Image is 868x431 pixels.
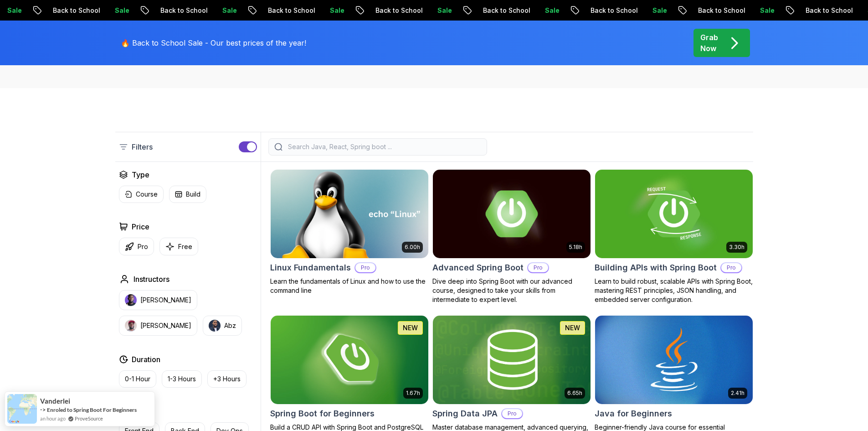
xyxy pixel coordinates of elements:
p: Learn to build robust, scalable APIs with Spring Boot, mastering REST principles, JSON handling, ... [595,277,753,304]
h2: Type [132,169,149,180]
p: Sale [427,6,457,15]
p: Free [178,242,192,251]
p: NEW [565,323,580,332]
p: 0-1 Hour [125,374,150,384]
a: Enroled to Spring Boot For Beginners [47,406,137,413]
p: Learn the fundamentals of Linux and how to use the command line [270,277,429,295]
p: Back to School [796,6,858,15]
p: Course [136,190,158,199]
h2: Java for Beginners [595,407,672,420]
img: Advanced Spring Boot card [433,170,591,258]
button: 1-3 Hours [162,370,202,388]
input: Search Java, React, Spring boot ... [286,142,481,151]
p: Sale [105,6,134,15]
a: Advanced Spring Boot card5.18hAdvanced Spring BootProDive deep into Spring Boot with our advanced... [432,169,591,304]
p: Back to School [580,6,642,15]
h2: Price [132,221,149,232]
p: Sale [320,6,349,15]
img: instructor img [125,294,137,306]
p: NEW [403,323,418,332]
p: Back to School [150,6,212,15]
p: Pro [721,263,741,272]
p: 5.18h [569,244,582,251]
h2: Advanced Spring Boot [432,261,524,274]
h2: Instructors [134,274,169,285]
p: Back to School [43,6,105,15]
h2: Spring Boot for Beginners [270,407,375,420]
img: Linux Fundamentals card [267,167,432,260]
button: instructor img[PERSON_NAME] [119,316,197,336]
p: 6.65h [567,389,582,397]
p: Dive deep into Spring Boot with our advanced course, designed to take your skills from intermedia... [432,277,591,304]
h2: Linux Fundamentals [270,261,351,274]
p: Grab Now [700,32,718,54]
h2: Spring Data JPA [432,407,498,420]
p: Build [186,190,200,199]
p: Pro [502,409,522,418]
p: Sale [750,6,779,15]
p: 3.30h [729,244,745,251]
img: Java for Beginners card [595,316,753,404]
p: [PERSON_NAME] [140,296,191,305]
img: provesource social proof notification image [7,394,37,424]
p: Sale [212,6,241,15]
p: +3 Hours [213,374,241,384]
button: 0-1 Hour [119,370,156,388]
p: Back to School [473,6,535,15]
p: Back to School [365,6,427,15]
p: 🔥 Back to School Sale - Our best prices of the year! [121,37,306,48]
p: Sale [642,6,672,15]
p: 6.00h [405,244,420,251]
img: Building APIs with Spring Boot card [595,170,753,258]
button: instructor imgAbz [203,316,242,336]
button: Course [119,186,164,203]
span: Vanderlei [40,397,70,405]
img: instructor img [209,320,221,332]
p: Filters [132,141,153,152]
span: -> [40,406,46,413]
h2: Building APIs with Spring Boot [595,261,717,274]
p: 2.41h [731,389,745,397]
p: Back to School [688,6,750,15]
button: Free [159,238,198,255]
img: Spring Data JPA card [433,316,591,404]
p: Pro [528,263,548,272]
a: Building APIs with Spring Boot card3.30hBuilding APIs with Spring BootProLearn to build robust, s... [595,169,753,304]
img: instructor img [125,320,137,332]
p: Pro [355,263,375,272]
button: Pro [119,238,154,255]
p: Back to School [258,6,320,15]
p: [PERSON_NAME] [140,321,191,330]
a: ProveSource [75,415,103,422]
p: Sale [535,6,564,15]
button: instructor img[PERSON_NAME] [119,290,197,310]
img: Spring Boot for Beginners card [271,316,428,404]
p: Abz [224,321,236,330]
h2: Duration [132,354,160,365]
p: Pro [138,242,148,251]
p: 1-3 Hours [168,374,196,384]
button: Build [169,186,206,203]
button: +3 Hours [207,370,247,388]
a: Linux Fundamentals card6.00hLinux FundamentalsProLearn the fundamentals of Linux and how to use t... [270,169,429,295]
p: 1.67h [406,389,420,397]
span: an hour ago [40,415,66,422]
